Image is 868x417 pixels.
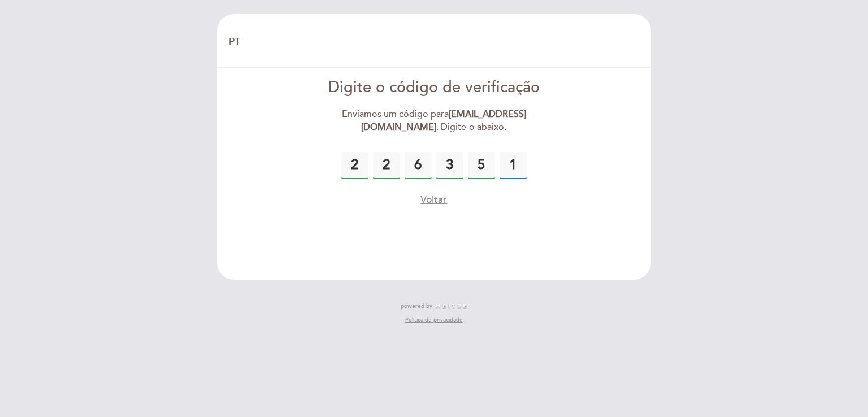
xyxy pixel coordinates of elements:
[305,77,564,99] div: Digite o código de verificação
[500,152,527,179] input: 0
[420,193,447,207] button: Voltar
[436,152,463,179] input: 0
[405,152,432,179] input: 0
[435,303,467,309] img: MEITRE
[341,152,368,179] input: 0
[361,108,526,133] strong: [EMAIL_ADDRESS][DOMAIN_NAME]
[468,152,495,179] input: 0
[401,302,467,310] a: powered by
[405,316,463,324] a: Política de privacidade
[305,108,564,134] div: Enviamos um código para . Digite-o abaixo.
[373,152,400,179] input: 0
[401,302,432,310] span: powered by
